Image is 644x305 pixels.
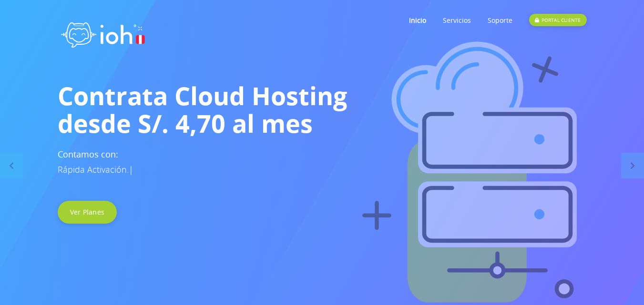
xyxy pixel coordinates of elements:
span: Rápida Activación. [58,164,129,175]
a: Servicios [443,1,471,39]
img: logo ioh [58,12,148,54]
span: | [129,164,133,175]
h1: Contrata Cloud Hosting desde S/. 4,70 al mes [58,82,587,137]
h3: Contamos con: [58,147,587,177]
div: PORTAL CLIENTE [529,14,586,26]
a: Soporte [488,1,512,39]
a: Inicio [409,1,426,39]
a: Ver Planes [58,201,117,224]
a: PORTAL CLIENTE [529,1,586,39]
